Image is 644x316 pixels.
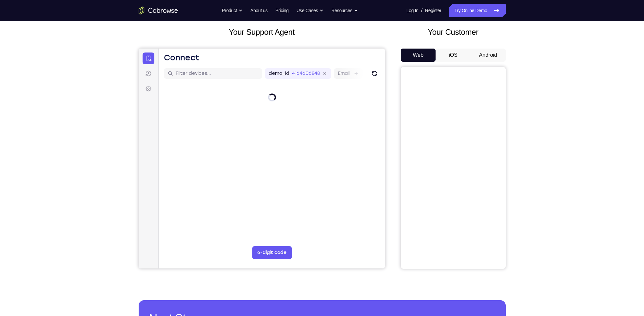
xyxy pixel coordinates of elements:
[250,4,267,17] a: About us
[436,49,471,62] button: iOS
[139,7,178,14] a: Go to the home page
[331,4,358,17] button: Resources
[139,26,385,38] h2: Your Support Agent
[425,4,441,17] a: Register
[406,4,419,17] a: Log In
[139,49,385,268] iframe: Agent
[222,4,243,17] button: Product
[471,49,506,62] button: Android
[449,4,505,17] a: Try Online Demo
[275,4,288,17] a: Pricing
[297,4,323,17] button: Use Cases
[401,49,436,62] button: Web
[421,7,422,14] span: /
[401,26,506,38] h2: Your Customer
